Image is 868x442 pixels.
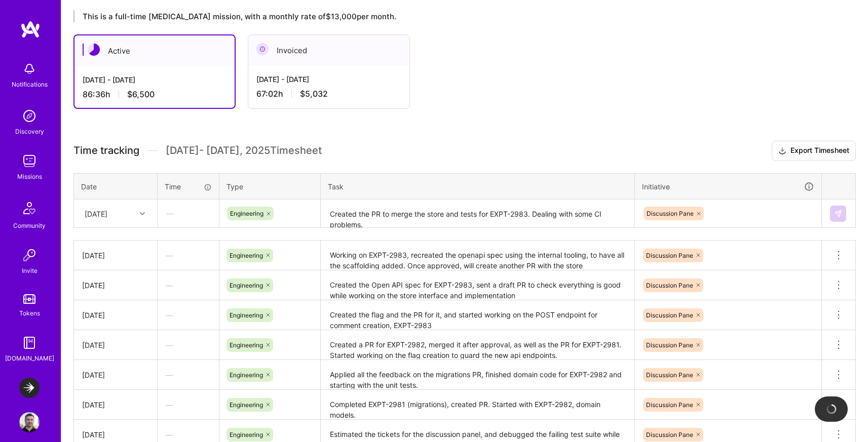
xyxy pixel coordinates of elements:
span: Discussion Pane [646,371,693,379]
span: Discussion Pane [647,210,694,217]
img: tokens [23,294,35,304]
span: Discussion Pane [646,341,693,349]
div: — [158,272,219,299]
i: icon Chevron [140,211,145,216]
div: Missions [17,171,42,182]
img: User Avatar [19,412,40,432]
span: $5,032 [300,89,328,99]
textarea: Created the PR to merge the store and tests for EXPT-2983. Dealing with some CI problems. [322,200,633,227]
textarea: Created a PR for EXPT-2982, merged it after approval, as well as the PR for EXPT-2981. Started wo... [322,331,633,359]
div: 67:02 h [256,89,401,99]
span: Engineering [230,431,263,438]
img: Invoiced [256,43,269,55]
img: Invite [19,245,40,265]
textarea: Working on EXPT-2983, recreated the openapi spec using the internal tooling, to have all the scaf... [322,242,633,269]
span: Discussion Pane [646,401,693,409]
img: LaunchDarkly: Experimentation Delivery Team [19,378,40,398]
div: Invite [22,265,37,276]
button: Export Timesheet [772,141,856,161]
i: icon Download [778,146,786,156]
img: loading [824,402,838,416]
div: — [158,302,219,329]
div: Community [13,220,46,231]
div: [DATE] - [DATE] [83,74,227,85]
span: Engineering [230,341,263,349]
img: discovery [19,106,40,126]
span: Discussion Pane [646,431,693,438]
div: This is a full-time [MEDICAL_DATA] mission, with a monthly rate of $13,000 per month. [73,10,811,22]
span: Discussion Pane [646,311,693,319]
div: [DATE] [85,208,107,219]
div: [DATE] [82,250,149,261]
div: Initiative [642,181,814,192]
div: [DATE] [82,310,149,320]
div: — [158,332,219,358]
a: LaunchDarkly: Experimentation Delivery Team [17,378,42,398]
th: Type [219,173,321,199]
div: [DATE] [82,429,149,440]
img: teamwork [19,151,40,171]
span: Discussion Pane [646,282,693,289]
span: Engineering [230,311,263,319]
img: Active [88,44,100,56]
div: Discovery [15,126,44,137]
a: User Avatar [17,412,42,432]
div: [DATE] [82,399,149,410]
div: [DATE] [82,280,149,291]
span: Engineering [230,401,263,409]
span: Engineering [230,252,263,259]
img: guide book [19,333,40,353]
span: [DATE] - [DATE] , 2025 Timesheet [166,144,322,157]
div: Active [74,35,235,66]
div: — [158,361,219,388]
div: Invoiced [248,35,409,66]
div: Notifications [12,79,48,90]
span: $6,500 [127,89,155,100]
div: [DATE] [82,370,149,380]
img: logo [20,20,41,38]
div: 86:36 h [83,89,227,100]
textarea: Created the Open API spec for EXPT-2983, sent a draft PR to check everything is good while workin... [322,271,633,299]
span: Time tracking [73,144,139,157]
th: Date [74,173,158,199]
div: null [830,206,847,222]
img: bell [19,59,40,79]
div: [DATE] - [DATE] [256,74,401,85]
img: Community [17,196,42,220]
div: Time [165,181,212,192]
div: [DATE] [82,340,149,350]
span: Engineering [230,210,263,217]
div: — [158,242,219,269]
div: — [158,391,219,418]
span: Discussion Pane [646,252,693,259]
img: Submit [834,210,842,218]
th: Task [321,173,635,199]
div: [DOMAIN_NAME] [5,353,54,364]
div: Tokens [19,308,40,318]
textarea: Completed EXPT-2981 (migrations), created PR. Started with EXPT-2982, domain models. [322,391,633,419]
span: Engineering [230,371,263,379]
span: Engineering [230,282,263,289]
textarea: Applied all the feedback on the migrations PR, finished domain code for EXPT-2982 and starting wi... [322,361,633,389]
div: — [158,200,218,227]
textarea: Created the flag and the PR for it, and started working on the POST endpoint for comment creation... [322,301,633,329]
